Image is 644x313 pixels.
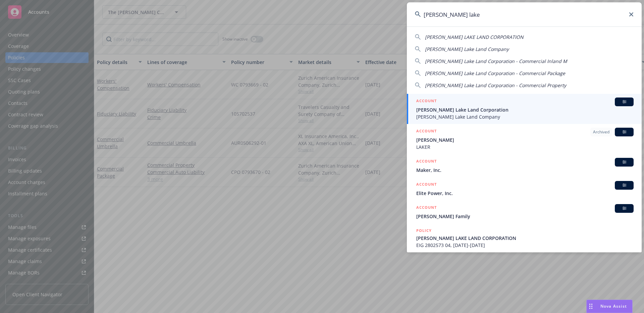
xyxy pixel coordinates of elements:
[618,159,631,165] span: BI
[416,128,437,136] h5: ACCOUNT
[425,70,565,76] span: [PERSON_NAME] Lake Land Corporation - Commercial Package
[618,129,631,135] span: BI
[593,129,609,135] span: Archived
[407,124,642,154] a: ACCOUNTArchivedBI[PERSON_NAME]LAKER
[416,143,634,150] span: LAKER
[425,58,567,64] span: [PERSON_NAME] Lake Land Corporation - Commercial Inland M
[416,167,634,174] span: Maker, Inc.
[416,204,437,212] h5: ACCOUNT
[618,182,631,188] span: BI
[425,34,524,40] span: [PERSON_NAME] LAKE LAND CORPORATION
[416,158,437,166] h5: ACCOUNT
[425,46,509,52] span: [PERSON_NAME] Lake Land Company
[416,136,634,143] span: [PERSON_NAME]
[416,113,634,120] span: [PERSON_NAME] Lake Land Company
[416,181,437,189] h5: ACCOUNT
[416,227,432,234] h5: POLICY
[618,99,631,105] span: BI
[407,177,642,200] a: ACCOUNTBIElite Power, Inc.
[587,300,595,313] div: Drag to move
[407,200,642,224] a: ACCOUNTBI[PERSON_NAME] Family
[416,98,437,106] h5: ACCOUNT
[416,190,634,197] span: Elite Power, Inc.
[425,82,566,88] span: [PERSON_NAME] Lake Land Corporation - Commercial Property
[586,300,633,313] button: Nova Assist
[416,235,634,242] span: [PERSON_NAME] LAKE LAND CORPORATION
[407,154,642,177] a: ACCOUNTBIMaker, Inc.
[618,205,631,211] span: BI
[600,303,627,309] span: Nova Assist
[416,106,634,113] span: [PERSON_NAME] Lake Land Corporation
[407,94,642,124] a: ACCOUNTBI[PERSON_NAME] Lake Land Corporation[PERSON_NAME] Lake Land Company
[416,242,634,249] span: EIG 2802573 04, [DATE]-[DATE]
[407,2,642,26] input: Search...
[416,213,634,220] span: [PERSON_NAME] Family
[407,224,642,252] a: POLICY[PERSON_NAME] LAKE LAND CORPORATIONEIG 2802573 04, [DATE]-[DATE]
